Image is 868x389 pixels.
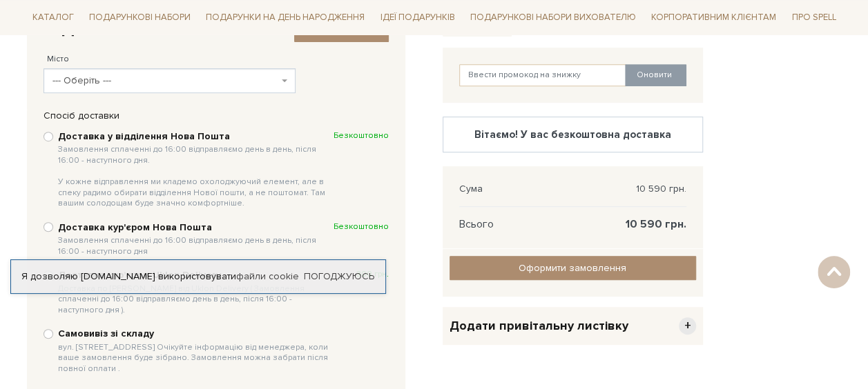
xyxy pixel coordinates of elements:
[58,144,334,209] span: Замовлення сплаченні до 16:00 відправляємо день в день, після 16:00 - наступного дня. У кожне від...
[523,24,570,36] span: 1 059 грн.
[44,68,296,93] span: --- Оберіть ---
[11,270,385,283] div: Я дозволяю [DOMAIN_NAME] використовувати
[52,74,278,88] span: --- Оберіть ---
[58,235,334,257] span: Замовлення сплаченні до 16:00 відправляємо день в день, після 16:00 - наступного дня
[58,342,334,375] span: вул. [STREET_ADDRESS] Очікуйте інформацію від менеджера, коли ваше замовлення буде зібрано. Замов...
[303,24,380,36] span: Змінити контакти
[459,183,483,195] span: Сума
[84,7,196,28] a: Подарункові набори
[200,7,370,28] a: Подарунки на День народження
[58,221,334,257] b: Доставка кур'єром Нова Пошта
[58,328,334,374] b: Самовивіз зі складу
[47,53,69,66] label: Місто
[27,7,79,28] a: Каталог
[236,270,299,282] a: файли cookie
[334,130,389,141] span: Безкоштовно
[58,130,334,209] b: Доставка у відділення Нова Пошта
[334,221,389,232] span: Безкоштовно
[786,7,841,28] a: Про Spell
[374,7,460,28] a: Ідеї подарунків
[519,262,626,274] span: Оформити замовлення
[454,128,691,141] div: Вітаємо! У вас безкоштовна доставка
[58,283,334,316] span: Доставка по [PERSON_NAME] від Uklon Delivery ( Замовлення сплаченні до 16:00 відправляємо день в ...
[465,6,642,29] a: Подарункові набори вихователю
[625,64,686,86] button: Оновити
[304,270,374,283] a: Погоджуюсь
[459,218,494,230] span: Всього
[450,318,628,334] span: Додати привітальну листівку
[626,218,686,230] span: 10 590 грн.
[636,183,686,195] span: 10 590 грн.
[679,317,696,335] span: +
[646,6,782,29] a: Корпоративним клієнтам
[37,110,396,122] div: Спосіб доставки
[459,64,626,86] input: Ввести промокод на знижку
